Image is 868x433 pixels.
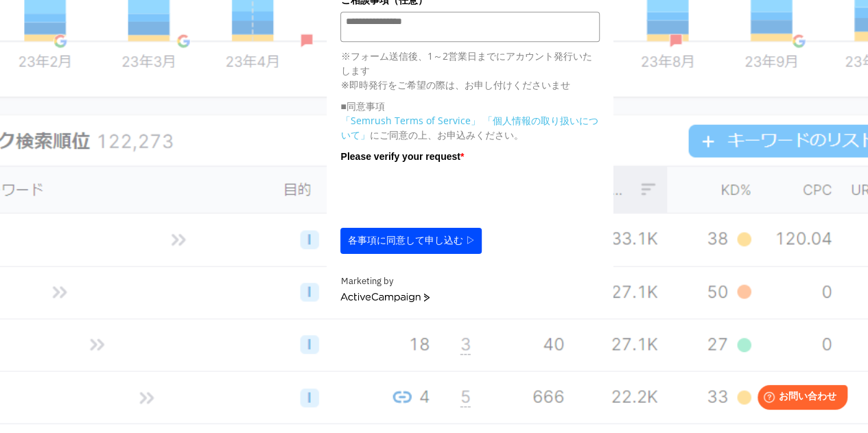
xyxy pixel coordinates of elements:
[340,49,599,92] p: ※フォーム送信後、1～2営業日までにアカウント発行いたします ※即時発行をご希望の際は、お申し付けくださいませ
[340,167,549,221] iframe: reCAPTCHA
[746,379,853,418] iframe: Help widget launcher
[340,114,598,141] a: 「個人情報の取り扱いについて」
[340,99,599,113] p: ■同意事項
[340,149,599,164] label: Please verify your request
[340,114,480,127] a: 「Semrush Terms of Service」
[340,274,599,289] div: Marketing by
[340,113,599,142] p: にご同意の上、お申込みください。
[340,228,482,254] button: 各事項に同意して申し込む ▷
